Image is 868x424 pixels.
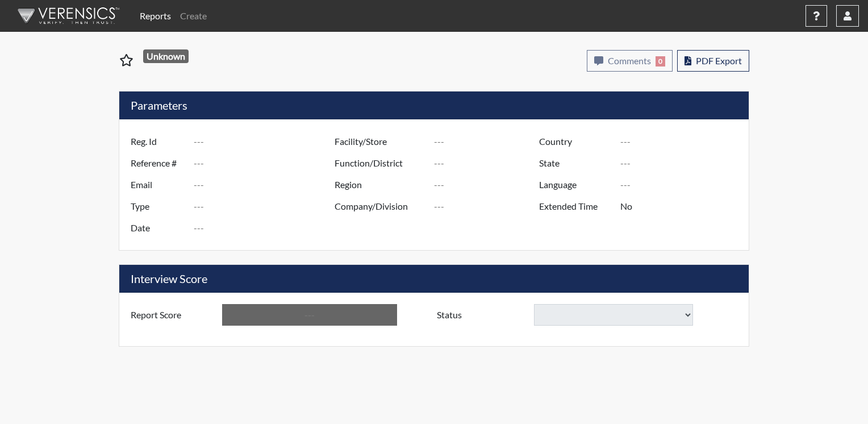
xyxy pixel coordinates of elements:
[434,152,542,174] input: ---
[326,174,434,196] label: Region
[176,5,211,27] a: Create
[428,304,746,326] div: Document a decision to hire or decline a candiate
[620,196,746,217] input: ---
[194,174,337,196] input: ---
[656,56,665,66] span: 0
[326,196,434,217] label: Company/Division
[119,92,749,119] h5: Parameters
[194,217,337,239] input: ---
[194,196,337,217] input: ---
[135,5,176,27] a: Reports
[122,196,194,217] label: Type
[434,174,542,196] input: ---
[122,174,194,196] label: Email
[531,152,620,174] label: State
[620,131,746,152] input: ---
[143,49,189,63] span: Unknown
[531,131,620,152] label: Country
[122,304,222,326] label: Report Score
[119,265,749,293] h5: Interview Score
[531,174,620,196] label: Language
[434,131,542,152] input: ---
[122,131,194,152] label: Reg. Id
[194,152,337,174] input: ---
[428,304,534,326] label: Status
[122,152,194,174] label: Reference #
[194,131,337,152] input: ---
[608,55,651,66] span: Comments
[696,55,742,66] span: PDF Export
[222,304,397,326] input: ---
[122,217,194,239] label: Date
[620,174,746,196] input: ---
[677,50,749,72] button: PDF Export
[620,152,746,174] input: ---
[326,152,434,174] label: Function/District
[434,196,542,217] input: ---
[326,131,434,152] label: Facility/Store
[587,50,673,72] button: Comments0
[531,196,620,217] label: Extended Time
